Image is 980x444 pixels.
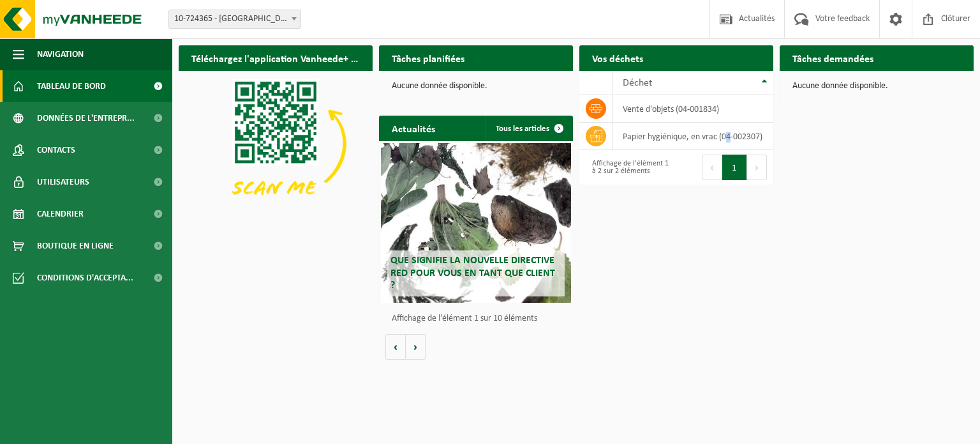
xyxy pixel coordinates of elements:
span: Calendrier [37,198,84,230]
h2: Vos déchets [579,45,656,70]
h2: Actualités [379,116,448,141]
span: Conditions d'accepta... [37,262,133,294]
span: 10-724365 - ETHIAS SA - LIÈGE [168,10,301,29]
h2: Téléchargez l'application Vanheede+ maintenant! [179,45,373,70]
button: Next [747,155,767,180]
p: Affichage de l'élément 1 sur 10 éléments [392,314,567,323]
button: 1 [722,155,747,180]
span: Que signifie la nouvelle directive RED pour vous en tant que client ? [390,256,555,290]
button: Previous [702,155,722,180]
span: Données de l'entrepr... [37,102,135,134]
p: Aucune donnée disponible. [792,82,961,91]
span: Déchet [623,78,652,88]
p: Aucune donnée disponible. [392,82,560,91]
h2: Tâches demandées [780,45,886,70]
span: Boutique en ligne [37,230,114,262]
a: Que signifie la nouvelle directive RED pour vous en tant que client ? [381,143,571,303]
span: Navigation [37,38,84,70]
h2: Tâches planifiées [379,45,477,70]
td: vente d'objets (04-001834) [613,95,773,123]
div: Affichage de l'élément 1 à 2 sur 2 éléments [586,153,670,181]
button: Vorige [385,334,406,360]
button: Volgende [406,334,426,360]
a: Tous les articles [486,116,572,141]
td: papier hygiénique, en vrac (04-002307) [613,123,773,150]
span: Tableau de bord [37,70,106,102]
span: Utilisateurs [37,166,89,198]
span: Contacts [37,134,75,166]
span: 10-724365 - ETHIAS SA - LIÈGE [169,10,301,28]
img: Download de VHEPlus App [179,71,373,217]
